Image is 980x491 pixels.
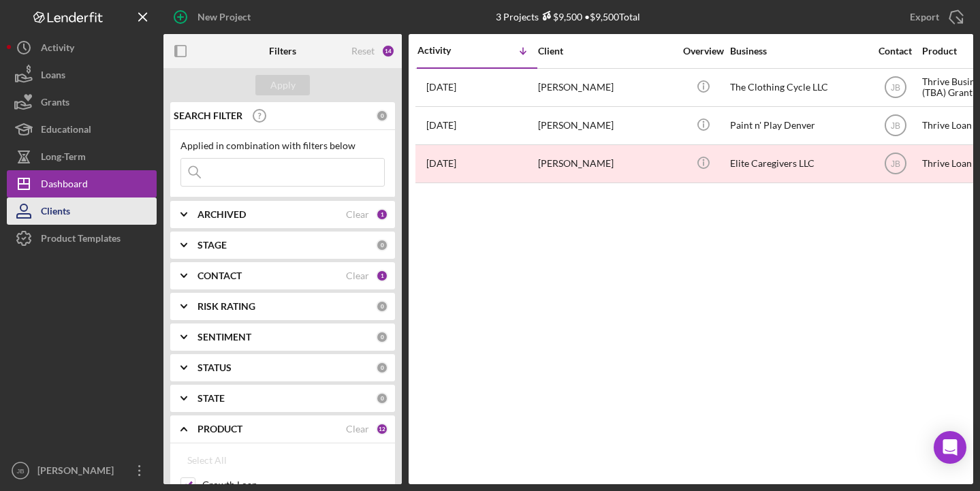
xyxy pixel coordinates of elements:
[197,270,242,281] b: CONTACT
[197,393,225,404] b: STATE
[376,110,388,122] div: 0
[417,45,477,56] div: Activity
[7,457,157,484] button: JB[PERSON_NAME]
[730,69,866,106] div: The Clothing Cycle LLC
[197,362,232,373] b: STATUS
[890,121,900,131] text: JB
[730,46,866,57] div: Business
[197,301,255,312] b: RISK RATING
[41,34,74,65] div: Activity
[270,75,296,95] div: Apply
[7,170,157,197] button: Dashboard
[376,270,388,282] div: 1
[197,3,251,31] div: New Project
[34,457,123,488] div: [PERSON_NAME]
[896,3,973,31] button: Export
[269,46,296,57] b: Filters
[538,108,674,144] div: [PERSON_NAME]
[351,46,375,57] div: Reset
[41,197,70,228] div: Clients
[16,467,24,475] text: JB
[7,197,157,225] button: Clients
[197,209,246,220] b: ARCHIVED
[496,11,640,22] div: 3 Projects • $9,500 Total
[174,110,242,121] b: SEARCH FILTER
[426,158,456,169] time: 2025-06-18 13:10
[180,447,234,474] button: Select All
[7,116,157,143] button: Educational
[890,83,900,93] text: JB
[538,46,674,57] div: Client
[870,46,921,57] div: Contact
[41,61,65,92] div: Loans
[376,331,388,343] div: 0
[426,120,456,131] time: 2025-07-08 17:42
[346,270,369,281] div: Clear
[538,146,674,182] div: [PERSON_NAME]
[426,82,456,93] time: 2025-10-08 19:41
[41,143,86,174] div: Long-Term
[346,209,369,220] div: Clear
[180,140,385,151] div: Applied in combination with filters below
[376,392,388,405] div: 0
[7,225,157,252] button: Product Templates
[381,44,395,58] div: 14
[163,3,264,31] button: New Project
[910,3,939,31] div: Export
[730,146,866,182] div: Elite Caregivers LLC
[41,170,88,201] div: Dashboard
[346,424,369,434] div: Clear
[376,362,388,374] div: 0
[255,75,310,95] button: Apply
[197,424,242,434] b: PRODUCT
[539,11,582,22] div: $9,500
[197,332,251,343] b: SENTIMENT
[7,61,157,89] button: Loans
[41,89,69,119] div: Grants
[376,423,388,435] div: 12
[187,447,227,474] div: Select All
[678,46,729,57] div: Overview
[538,69,674,106] div: [PERSON_NAME]
[7,89,157,116] button: Grants
[7,34,157,61] button: Activity
[7,143,157,170] button: Long-Term
[934,431,966,464] div: Open Intercom Messenger
[376,300,388,313] div: 0
[890,159,900,169] text: JB
[376,239,388,251] div: 0
[197,240,227,251] b: STAGE
[376,208,388,221] div: 1
[41,116,91,146] div: Educational
[730,108,866,144] div: Paint n' Play Denver
[41,225,121,255] div: Product Templates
